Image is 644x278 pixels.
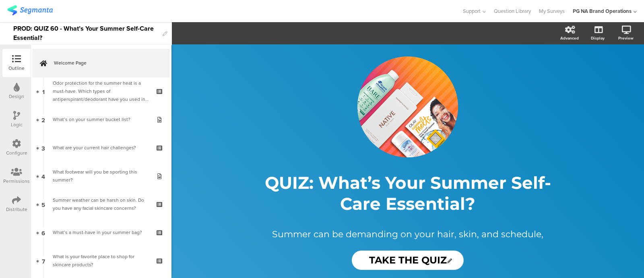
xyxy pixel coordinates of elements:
a: 2 What’s on your summer bucket list? [33,105,169,134]
div: What’s a must-have in your summer bag? [53,228,149,236]
div: Odor protection for the summer heat is a must-have. Which types of antiperspirant/deodorant have ... [53,79,149,103]
div: PROD: QUIZ 60 - What’s Your Summer Self-Care Essential? [13,22,159,44]
a: 6 What’s a must-have in your summer bag? [33,218,169,247]
div: What footwear will you be sporting this summer? [53,168,149,184]
div: What are your current hair challenges? [53,144,149,152]
div: PG NA Brand Operations [573,7,632,15]
span: 2 [41,115,45,124]
a: 7 What is your favorite place to shop for skincare products? [33,247,169,275]
div: Display [591,35,605,41]
span: Welcome Page [54,59,157,67]
p: Summer can be demanding on your hair, skin, and schedule, so we’ve made it easy to find your soon... [267,228,549,254]
div: Distribute [6,206,27,213]
span: 3 [41,143,45,152]
a: 1 Odor protection for the summer heat is a must-have. Which types of antiperspirant/deodorant hav... [33,77,169,105]
span: 4 [41,171,45,180]
span: 7 [42,256,45,265]
div: Summer weather can be harsh on skin. Do you have any facial skincare concerns? [53,196,149,212]
div: Configure [6,149,27,157]
span: 5 [41,200,45,209]
div: Design [9,93,24,100]
div: Permissions [3,178,30,185]
span: 1 [42,87,45,96]
div: Outline [8,65,25,72]
a: 3 What are your current hair challenges? [33,134,169,162]
a: 5 Summer weather can be harsh on skin. Do you have any facial skincare concerns? [33,190,169,218]
div: Logic [11,121,23,128]
div: Preview [618,35,634,41]
span: 6 [41,228,45,237]
a: 4 What footwear will you be sporting this summer? [33,162,169,190]
input: Start [352,251,464,270]
p: QUIZ: What’s Your Summer Self-Care Essential? [259,172,557,214]
span: Support [463,7,481,15]
img: segmanta logo [7,5,53,15]
div: Advanced [560,35,579,41]
div: What’s on your summer bucket list? [53,115,149,123]
div: What is your favorite place to shop for skincare products? [53,253,149,269]
a: Welcome Page [33,49,169,77]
